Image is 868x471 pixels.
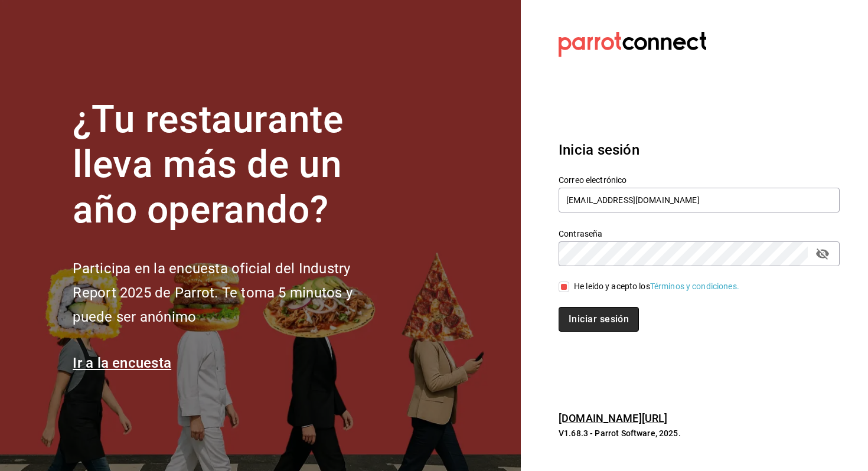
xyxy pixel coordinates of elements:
[559,188,840,212] input: Ingresa tu correo electrónico
[650,282,739,291] a: Términos y condiciones.
[559,412,667,424] a: [DOMAIN_NAME][URL]
[559,139,840,161] h3: Inicia sesión
[574,280,739,293] div: He leído y acepto los
[73,355,171,371] a: Ir a la encuesta
[812,244,833,264] button: passwordField
[559,427,840,439] p: V1.68.3 - Parrot Software, 2025.
[73,257,391,329] h2: Participa en la encuesta oficial del Industry Report 2025 de Parrot. Te toma 5 minutos y puede se...
[559,229,840,237] label: Contraseña
[73,97,391,233] h1: ¿Tu restaurante lleva más de un año operando?
[559,175,840,184] label: Correo electrónico
[559,307,639,332] button: Iniciar sesión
